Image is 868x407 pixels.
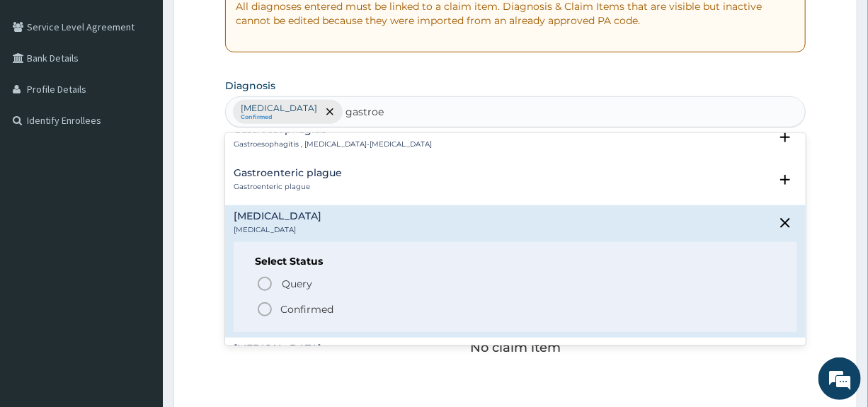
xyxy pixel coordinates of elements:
i: open select status [777,129,794,146]
i: close select status [777,214,794,231]
p: Gastroenteric plague [234,182,342,192]
i: status option query [256,275,273,292]
h4: [MEDICAL_DATA] [234,211,321,222]
h4: [MEDICAL_DATA] [234,343,321,354]
textarea: Type your message and hit 'Enter' [7,263,270,313]
span: We're online! [82,117,195,260]
h4: Gastroesophagitis [234,125,432,135]
h4: Gastroenteric plague [234,168,342,178]
p: [MEDICAL_DATA] [241,103,317,114]
img: d_794563401_company_1708531726252_794563401 [26,71,57,106]
span: remove selection option [324,105,336,118]
h6: Select Status [255,256,775,267]
label: Diagnosis [225,79,275,93]
div: Minimize live chat window [232,7,266,41]
p: [MEDICAL_DATA] [234,225,321,235]
p: Gastroesophagitis , [MEDICAL_DATA]-[MEDICAL_DATA] [234,139,432,149]
span: Query [282,277,312,291]
div: Chat with us now [74,79,238,98]
small: Confirmed [241,114,317,121]
p: No claim item [470,340,561,355]
i: status option filled [256,301,273,318]
i: open select status [777,171,794,188]
p: Confirmed [280,302,333,316]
